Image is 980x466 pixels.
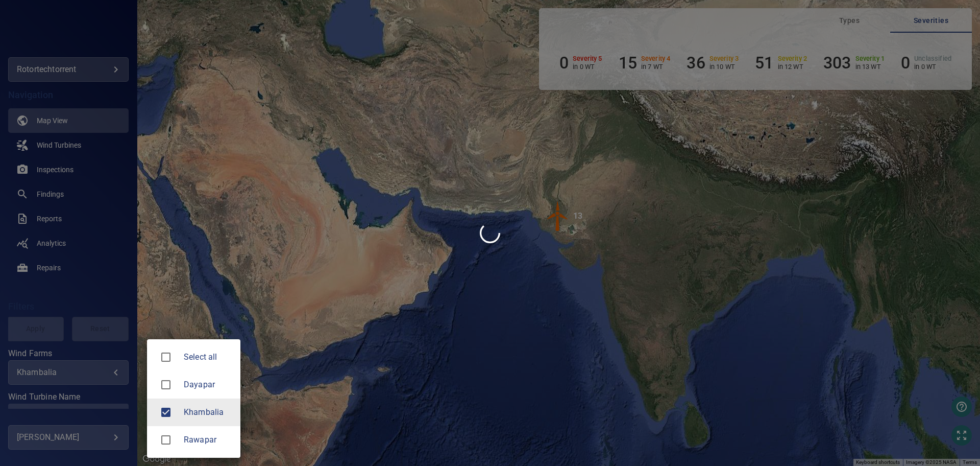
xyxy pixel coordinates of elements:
span: Rawapar [155,429,177,451]
span: Dayapar [155,374,177,395]
span: Dayapar [184,379,232,391]
div: Wind Farms Rawapar [184,434,232,446]
span: Khambalia [184,406,232,418]
span: Khambalia [155,402,177,423]
span: Rawapar [184,434,232,446]
ul: Khambalia [147,339,240,458]
span: Select all [184,351,232,363]
div: Wind Farms Khambalia [184,406,232,418]
div: Wind Farms Dayapar [184,379,232,391]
